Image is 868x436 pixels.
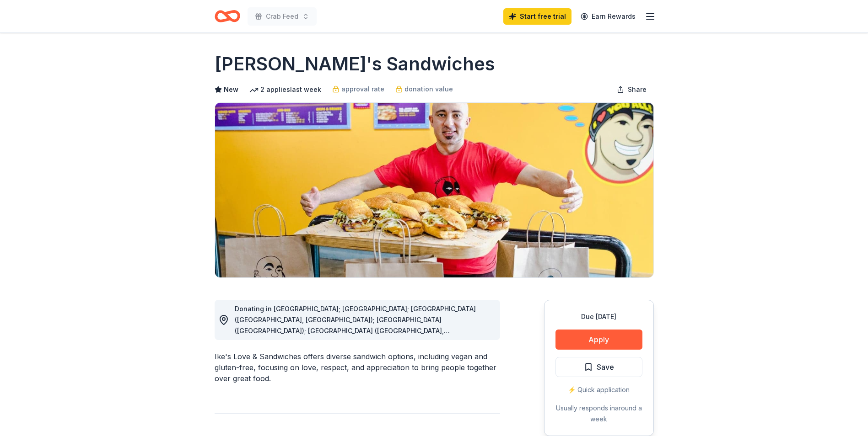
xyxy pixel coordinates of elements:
[235,305,476,389] span: Donating in [GEOGRAPHIC_DATA]; [GEOGRAPHIC_DATA]; [GEOGRAPHIC_DATA] ([GEOGRAPHIC_DATA], [GEOGRAPH...
[215,51,495,77] h1: [PERSON_NAME]'s Sandwiches
[628,84,647,95] span: Share
[248,7,317,26] button: Crab Feed
[609,80,654,99] button: Share
[503,8,571,25] a: Start free trial
[597,361,614,373] span: Save
[266,11,298,22] span: Crab Feed
[215,5,240,27] a: Home
[249,84,321,95] div: 2 applies last week
[555,384,642,395] div: ⚡️ Quick application
[555,311,642,322] div: Due [DATE]
[575,8,641,25] a: Earn Rewards
[404,84,453,95] span: donation value
[395,84,453,95] a: donation value
[332,84,384,95] a: approval rate
[215,103,653,277] img: Image for Ike's Sandwiches
[341,84,384,95] span: approval rate
[555,357,642,377] button: Save
[215,351,500,384] div: Ike's Love & Sandwiches offers diverse sandwich options, including vegan and gluten-free, focusin...
[555,330,642,350] button: Apply
[224,84,238,95] span: New
[555,403,642,425] div: Usually responds in around a week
